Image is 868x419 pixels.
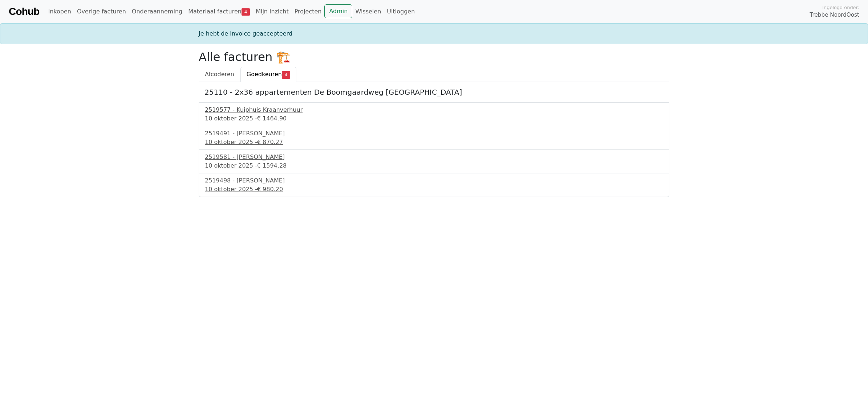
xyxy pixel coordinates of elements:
h2: Alle facturen 🏗️ [199,50,669,64]
span: € 870.27 [257,139,283,145]
a: Cohub [9,3,39,20]
a: Mijn inzicht [253,4,292,19]
div: 2519581 - [PERSON_NAME] [205,153,663,161]
a: Admin [324,4,352,18]
span: 4 [282,71,290,78]
div: 2519577 - Kuiphuis Kraanverhuur [205,106,663,114]
span: Ingelogd onder: [822,4,859,11]
a: Afcoderen [199,67,240,82]
div: Je hebt de invoice geaccepteerd [194,29,674,38]
span: Trebbe NoordOost [810,11,859,19]
a: Goedkeuren4 [240,67,296,82]
div: 2519498 - [PERSON_NAME] [205,176,663,185]
div: 10 oktober 2025 - [205,138,663,147]
span: € 980.20 [257,186,283,193]
div: 10 oktober 2025 - [205,114,663,123]
a: Onderaanneming [129,4,185,19]
span: € 1464.90 [257,115,287,122]
a: Wisselen [352,4,384,19]
span: Goedkeuren [247,71,282,78]
a: 2519581 - [PERSON_NAME]10 oktober 2025 -€ 1594.28 [205,153,663,170]
span: 4 [242,8,250,16]
h5: 25110 - 2x36 appartementen De Boomgaardweg [GEOGRAPHIC_DATA] [204,88,664,96]
a: 2519491 - [PERSON_NAME]10 oktober 2025 -€ 870.27 [205,129,663,147]
div: 10 oktober 2025 - [205,185,663,194]
a: Materiaal facturen4 [185,4,253,19]
a: Overige facturen [74,4,129,19]
div: 10 oktober 2025 - [205,161,663,170]
a: Projecten [292,4,325,19]
span: Afcoderen [205,71,234,78]
a: Uitloggen [384,4,418,19]
span: € 1594.28 [257,162,287,169]
a: 2519498 - [PERSON_NAME]10 oktober 2025 -€ 980.20 [205,176,663,194]
div: 2519491 - [PERSON_NAME] [205,129,663,138]
a: Inkopen [45,4,74,19]
a: 2519577 - Kuiphuis Kraanverhuur10 oktober 2025 -€ 1464.90 [205,106,663,123]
